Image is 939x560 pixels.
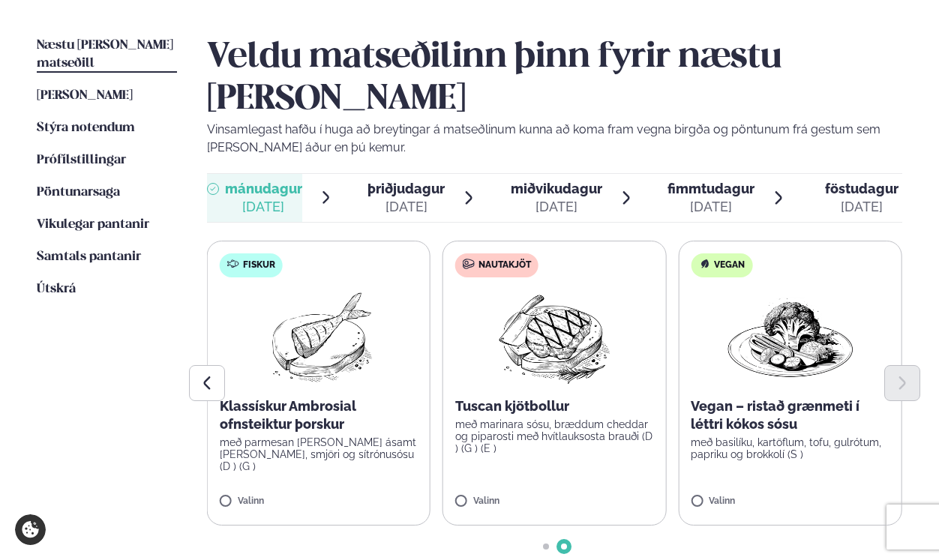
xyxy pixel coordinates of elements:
[455,397,653,415] p: Tuscan kjötbollur
[488,289,621,385] img: Beef-Meat.png
[37,283,76,295] span: Útskrá
[37,87,133,105] a: [PERSON_NAME]
[207,37,902,121] h2: Veldu matseðilinn þinn fyrir næstu [PERSON_NAME]
[227,258,239,270] img: fish.svg
[561,544,567,550] span: Go to slide 2
[455,418,653,454] p: með marinara sósu, bræddum cheddar og piparosti með hvítlauksosta brauði (D ) (G ) (E )
[37,89,133,102] span: [PERSON_NAME]
[220,397,418,433] p: Klassískur Ambrosial ofnsteiktur þorskur
[37,250,141,263] span: Samtals pantanir
[37,151,126,169] a: Prófílstillingar
[667,198,754,216] div: [DATE]
[463,258,475,270] img: beef.svg
[220,436,418,472] p: með parmesan [PERSON_NAME] ásamt [PERSON_NAME], smjöri og sítrónusósu (D ) (G )
[37,248,141,266] a: Samtals pantanir
[189,365,225,401] button: Previous slide
[698,258,710,270] img: Vegan.svg
[37,280,76,298] a: Útskrá
[543,544,549,550] span: Go to slide 1
[225,198,302,216] div: [DATE]
[691,436,889,460] p: með basilíku, kartöflum, tofu, gulrótum, papriku og brokkolí (S )
[207,121,902,157] p: Vinsamlegast hafðu í huga að breytingar á matseðlinum kunna að koma fram vegna birgða og pöntunum...
[667,181,754,196] span: fimmtudagur
[37,216,149,234] a: Vikulegar pantanir
[243,259,275,271] span: Fiskur
[724,289,856,385] img: Vegan.png
[37,184,120,202] a: Pöntunarsaga
[37,39,173,70] span: Næstu [PERSON_NAME] matseðill
[478,259,531,271] span: Nautakjöt
[37,121,135,134] span: Stýra notendum
[511,198,602,216] div: [DATE]
[367,181,445,196] span: þriðjudagur
[511,181,602,196] span: miðvikudagur
[37,37,177,73] a: Næstu [PERSON_NAME] matseðill
[714,259,745,271] span: Vegan
[37,186,120,199] span: Pöntunarsaga
[225,181,302,196] span: mánudagur
[253,289,385,385] img: Fish.png
[37,119,135,137] a: Stýra notendum
[37,218,149,231] span: Vikulegar pantanir
[15,514,46,545] a: Cookie settings
[825,198,898,216] div: [DATE]
[691,397,889,433] p: Vegan – ristað grænmeti í léttri kókos sósu
[884,365,920,401] button: Next slide
[825,181,898,196] span: föstudagur
[367,198,445,216] div: [DATE]
[37,154,126,166] span: Prófílstillingar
